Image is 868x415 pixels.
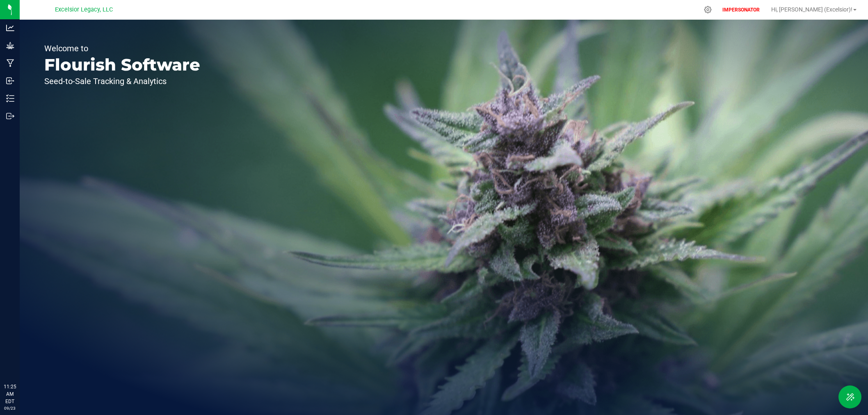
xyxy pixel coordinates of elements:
inline-svg: Grow [6,41,14,50]
inline-svg: Inbound [6,77,14,85]
p: 09/23 [4,405,16,411]
button: Toggle Menu [838,385,861,408]
p: Welcome to [44,44,200,52]
p: Flourish Software [44,57,200,73]
inline-svg: Outbound [6,112,14,120]
inline-svg: Analytics [6,24,14,32]
p: Seed-to-Sale Tracking & Analytics [44,77,200,85]
inline-svg: Inventory [6,94,14,103]
inline-svg: Manufacturing [6,59,14,67]
div: Manage settings [703,6,713,14]
span: Hi, [PERSON_NAME] (Excelsior)! [771,6,852,13]
p: 11:25 AM EDT [4,383,16,405]
span: Excelsior Legacy, LLC [55,6,113,13]
p: IMPERSONATOR [719,6,763,14]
